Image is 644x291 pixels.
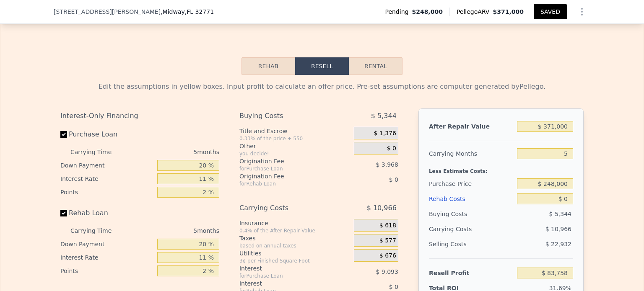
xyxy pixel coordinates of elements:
div: Resell Profit [429,265,514,281]
span: $ 0 [389,176,398,183]
div: Edit the assumptions in yellow boxes. Input profit to calculate an offer price. Pre-set assumptio... [60,82,584,92]
span: $ 22,932 [545,241,571,247]
span: Pending [385,8,412,16]
div: Down Payment [60,159,154,172]
button: SAVED [534,4,567,19]
div: Selling Costs [429,237,514,252]
div: based on annual taxes [239,242,351,249]
div: Interest Rate [60,172,154,185]
input: Rehab Loan [60,210,67,216]
span: , Midway [161,8,214,16]
div: Insurance [239,219,351,227]
div: Title and Escrow [239,127,351,135]
span: $ 676 [379,252,396,260]
span: , FL 32771 [185,8,214,15]
span: $ 0 [389,283,398,290]
div: Buying Costs [239,108,333,124]
input: Purchase Loan [60,131,67,138]
div: for Purchase Loan [239,273,333,279]
label: Rehab Loan [60,206,154,221]
div: Taxes [239,234,351,242]
div: Interest [239,264,333,273]
div: Interest Rate [60,251,154,264]
div: Less Estimate Costs: [429,161,573,176]
div: Carrying Costs [239,201,333,216]
span: $ 10,966 [545,226,571,232]
div: Carrying Costs [429,221,481,237]
div: Other [239,142,351,150]
div: 0.33% of the price + 550 [239,135,351,142]
span: $ 0 [387,145,396,152]
div: Purchase Price [429,176,514,191]
span: $ 9,093 [376,268,398,275]
span: $ 1,376 [374,130,396,137]
span: $371,000 [493,8,524,15]
div: Origination Fee [239,172,333,180]
button: Show Options [574,3,590,20]
div: Rehab Costs [429,191,514,206]
div: 5 months [128,145,219,159]
div: 5 months [128,224,219,237]
span: Pellego ARV [457,8,493,16]
div: 0.4% of the After Repair Value [239,227,351,234]
span: $ 5,344 [549,211,571,217]
button: Rental [349,57,402,75]
div: Carrying Months [429,146,514,161]
div: Interest [239,279,333,288]
div: Interest-Only Financing [60,108,219,124]
div: Points [60,264,154,278]
div: Carrying Time [70,224,125,237]
div: Utilities [239,249,351,258]
div: 3¢ per Finished Square Foot [239,258,351,264]
div: After Repair Value [429,119,514,134]
span: $ 3,968 [376,161,398,168]
span: $ 10,966 [367,201,397,216]
div: Down Payment [60,237,154,251]
span: $ 618 [379,222,396,229]
div: Carrying Time [70,145,125,159]
div: you decide! [239,150,351,157]
span: $ 577 [379,237,396,245]
div: for Purchase Loan [239,165,333,172]
button: Rehab [241,57,295,75]
span: $248,000 [412,8,443,16]
div: for Rehab Loan [239,180,333,187]
div: Buying Costs [429,206,514,221]
div: Points [60,185,154,199]
div: Origination Fee [239,157,333,165]
label: Purchase Loan [60,127,154,142]
span: [STREET_ADDRESS][PERSON_NAME] [54,8,161,16]
button: Resell [295,57,349,75]
span: $ 5,344 [371,108,397,124]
